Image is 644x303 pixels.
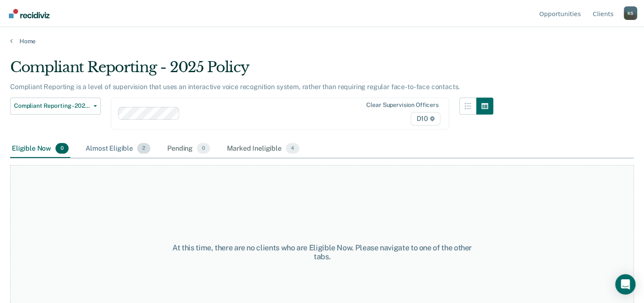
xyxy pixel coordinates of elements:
[10,98,101,115] button: Compliant Reporting - 2025 Policy
[411,112,440,126] span: D10
[137,143,150,154] span: 2
[84,140,152,158] div: Almost Eligible2
[166,140,212,158] div: Pending0
[615,274,636,295] div: Open Intercom Messenger
[366,101,438,109] div: Clear supervision officers
[10,59,493,83] div: Compliant Reporting - 2025 Policy
[10,83,460,91] p: Compliant Reporting is a level of supervision that uses an interactive voice recognition system, ...
[286,143,299,154] span: 4
[10,140,70,158] div: Eligible Now0
[225,140,301,158] div: Marked Ineligible4
[10,37,634,45] a: Home
[197,143,210,154] span: 0
[624,6,637,20] button: Profile dropdown button
[166,243,478,261] div: At this time, there are no clients who are Eligible Now. Please navigate to one of the other tabs.
[14,102,90,109] span: Compliant Reporting - 2025 Policy
[624,6,637,20] div: K S
[55,143,69,154] span: 0
[9,9,50,18] img: Recidiviz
